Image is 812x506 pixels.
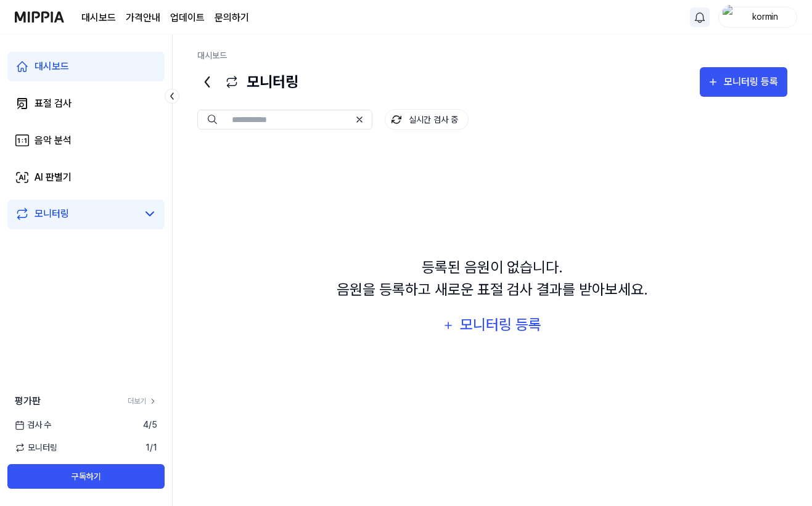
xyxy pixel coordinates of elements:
[35,59,69,74] div: 대시보드
[741,10,789,23] div: kormin
[208,115,217,124] img: Search
[459,313,543,337] div: 모니터링 등록
[15,206,137,221] a: 모니터링
[15,418,51,431] span: 검사 수
[215,10,249,25] a: 문의하기
[7,89,165,118] a: 표절 검사
[146,441,157,454] span: 1 / 1
[15,394,41,409] span: 평가판
[718,7,797,28] button: profilekormin
[391,114,401,124] img: monitoring Icon
[337,256,648,301] div: 등록된 음원이 없습니다. 음원을 등록하고 새로운 표절 검사 결과를 받아보세요.
[128,396,157,407] a: 더보기
[7,52,165,81] a: 대시보드
[143,418,157,431] span: 4 / 5
[692,10,707,25] img: 알림
[35,170,72,185] div: AI 판별기
[15,441,57,454] span: 모니터링
[7,126,165,155] a: 음악 분석
[7,464,165,489] button: 구독하기
[435,311,549,340] button: 모니터링 등록
[723,74,780,90] div: 모니터링 등록
[126,10,160,25] a: 가격안내
[197,51,227,60] a: 대시보드
[81,10,116,25] a: 대시보드
[35,206,69,221] div: 모니터링
[35,133,72,148] div: 음악 분석
[35,96,72,111] div: 표절 검사
[385,109,469,130] button: 실시간 검사 중
[7,163,165,192] a: AI 판별기
[170,10,205,25] a: 업데이트
[197,67,298,97] div: 모니터링
[700,67,787,97] button: 모니터링 등록
[723,5,737,30] img: profile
